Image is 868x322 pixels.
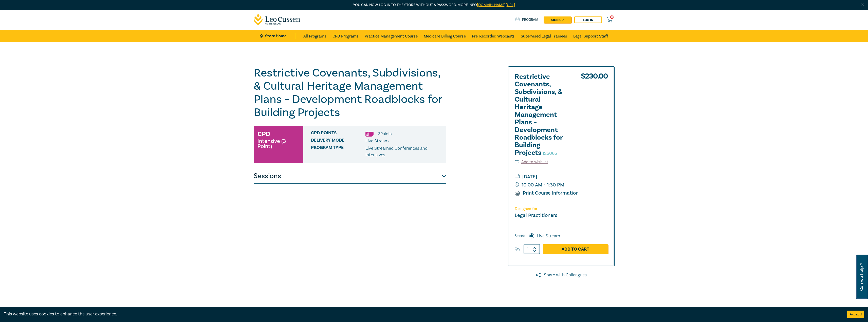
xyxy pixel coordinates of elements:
[573,30,608,42] a: Legal Support Staff
[581,73,608,159] div: $ 230.00
[515,173,608,181] small: [DATE]
[254,2,615,8] p: You can now log in to the store without a password. More info
[860,3,865,7] img: Close
[477,3,515,7] a: [DOMAIN_NAME][URL]
[543,150,557,156] small: I25065
[544,16,571,23] a: sign up
[365,132,374,137] img: Substantive Law
[311,145,365,158] span: Program type
[515,206,608,211] p: Designed for
[472,30,515,42] a: Pre-Recorded Webcasts
[311,138,365,144] span: Delivery Mode
[515,181,608,189] small: 10:00 AM - 1:30 PM
[378,130,392,137] li: 3 Point s
[333,30,359,42] a: CPD Programs
[311,130,365,137] span: CPD Points
[515,246,520,252] label: Qty
[847,311,864,318] button: Accept cookies
[515,233,525,239] span: Select:
[521,30,567,42] a: Supervised Legal Trainees
[610,15,614,19] span: 0
[254,66,446,119] h1: Restrictive Covenants, Subdivisions, & Cultural Heritage Management Plans – Development Roadblock...
[537,233,560,239] label: Live Stream
[515,17,539,23] a: Program
[515,190,579,196] a: Print Course Information
[260,33,295,39] a: Store Home
[365,138,389,144] span: Live Stream
[4,311,840,317] div: This website uses cookies to enhance the user experience.
[257,139,300,149] small: Intensive (3 Point)
[424,30,466,42] a: Medicare Billing Course
[515,159,548,165] button: Add to wishlist
[515,212,557,219] small: Legal Practitioners
[574,16,602,23] a: Log in
[365,30,418,42] a: Practice Management Course
[254,168,446,184] button: Sessions
[257,129,270,139] h3: CPD
[543,244,608,254] a: Add to Cart
[524,244,540,254] input: 1
[365,145,442,158] p: Live Streamed Conferences and Intensives
[508,272,615,278] a: Share with Colleagues
[515,73,570,157] h2: Restrictive Covenants, Subdivisions, & Cultural Heritage Management Plans – Development Roadblock...
[303,30,326,42] a: All Programs
[859,258,864,296] span: Can we help ?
